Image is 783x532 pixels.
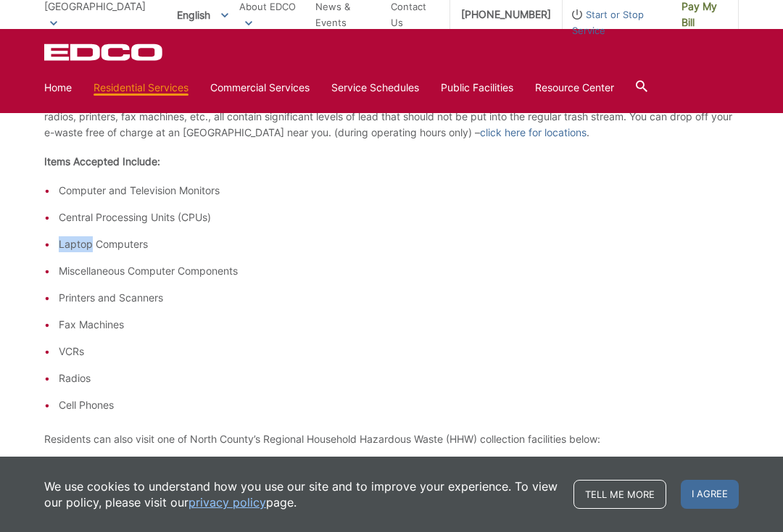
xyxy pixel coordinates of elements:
a: EDCD logo. Return to the homepage. [44,43,165,61]
li: Miscellaneous Computer Components [59,263,739,279]
p: Residents can also visit one of North County’s Regional Household Hazardous Waste (HHW) collectio... [44,431,739,447]
li: VCRs [59,344,739,359]
a: Commercial Services [210,80,310,96]
a: Public Facilities [441,80,513,96]
li: Central Processing Units (CPUs) [59,209,739,225]
li: Fax Machines [59,317,739,333]
a: Residential Services [94,80,188,96]
li: Printers and Scanners [59,290,739,306]
li: Computer and Television Monitors [59,183,739,199]
a: privacy policy [188,494,266,510]
a: Service Schedules [331,80,419,96]
a: click here for locations [480,125,587,141]
p: We use cookies to understand how you use our site and to improve your experience. To view our pol... [44,478,559,510]
span: English [166,3,239,27]
strong: Items Accepted Include: [44,155,160,167]
li: Cell Phones [59,397,739,413]
a: Resource Center [535,80,614,96]
li: Laptop Computers [59,236,739,252]
span: I agree [681,480,739,509]
li: Radios [59,370,739,386]
a: Tell me more [573,480,666,509]
a: Home [44,80,72,96]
